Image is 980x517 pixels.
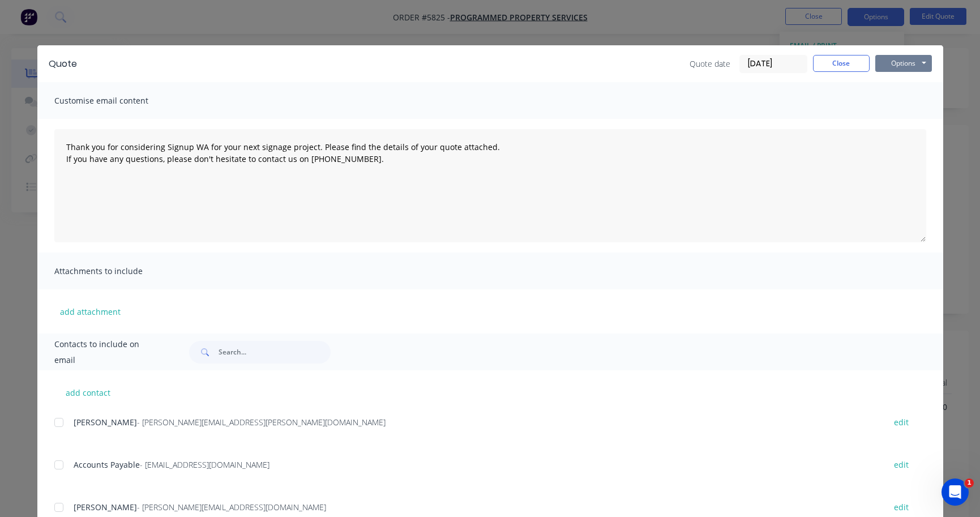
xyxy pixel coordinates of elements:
span: - [EMAIL_ADDRESS][DOMAIN_NAME] [140,459,269,470]
span: Customise email content [54,93,179,109]
input: Search... [219,341,331,364]
button: edit [887,457,915,472]
span: - [PERSON_NAME][EMAIL_ADDRESS][DOMAIN_NAME] [137,502,326,512]
span: Quote date [690,58,730,70]
button: edit [887,415,915,430]
button: add attachment [54,303,126,320]
button: edit [887,499,915,515]
span: Contacts to include on email [54,336,161,368]
span: [PERSON_NAME] [74,417,137,428]
button: add contact [54,384,122,401]
button: Close [813,55,870,72]
span: - [PERSON_NAME][EMAIL_ADDRESS][PERSON_NAME][DOMAIN_NAME] [137,417,386,428]
iframe: Intercom live chat [942,478,969,506]
span: 1 [965,478,974,488]
div: Quote [49,57,77,71]
span: Attachments to include [54,263,179,279]
span: [PERSON_NAME] [74,502,137,512]
span: Accounts Payable [74,459,140,470]
textarea: Thank you for considering Signup WA for your next signage project. Please find the details of you... [54,129,926,242]
button: Options [875,55,932,72]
